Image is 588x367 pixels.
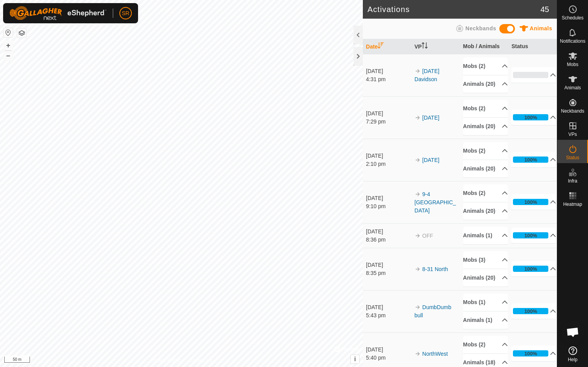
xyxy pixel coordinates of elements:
span: Neckbands [465,25,496,31]
div: [DATE] [366,152,411,160]
a: 8-31 North [422,266,448,272]
th: Mob / Animals [460,39,509,54]
p-accordion-header: Animals (20) [463,202,508,220]
p-accordion-header: Mobs (2) [463,100,508,117]
p-sorticon: Activate to sort [422,43,428,50]
button: i [351,355,359,364]
p-accordion-header: 100% [511,346,556,361]
button: Map Layers [17,28,26,38]
img: arrow [415,191,421,197]
span: SR [122,9,129,17]
div: 100% [513,266,548,272]
p-accordion-header: 0% [511,67,556,83]
span: VPs [568,132,577,137]
div: 7:29 pm [366,118,411,126]
div: 5:43 pm [366,311,411,320]
div: [DATE] [366,110,411,118]
span: Heatmap [563,202,582,207]
a: [DATE] Davidson [415,68,439,82]
img: arrow [415,233,421,239]
div: 100% [513,199,548,205]
div: [DATE] [366,303,411,311]
div: 100% [524,156,537,163]
button: Reset Map [3,28,13,37]
div: 4:31 pm [366,75,411,83]
span: Mobs [567,62,578,67]
span: Schedules [562,16,583,20]
span: 45 [541,3,549,15]
div: 100% [513,157,548,163]
p-accordion-header: Animals (20) [463,160,508,177]
p-accordion-header: Animals (20) [463,75,508,93]
div: 100% [524,265,537,273]
div: 100% [513,308,548,314]
p-sorticon: Activate to sort [378,43,384,50]
div: [DATE] [366,261,411,269]
div: 100% [524,198,537,206]
img: arrow [415,266,421,272]
span: Help [568,357,577,362]
div: [DATE] [366,228,411,236]
span: OFF [422,233,433,239]
p-accordion-header: Mobs (1) [463,294,508,311]
a: 9-4 [GEOGRAPHIC_DATA] [415,191,456,214]
span: Status [566,155,579,160]
div: [DATE] [366,346,411,354]
p-accordion-header: Animals (1) [463,227,508,244]
button: + [3,41,13,50]
p-accordion-header: Animals (20) [463,118,508,135]
p-accordion-header: 100% [511,261,556,277]
img: arrow [415,351,421,357]
div: Open chat [561,320,584,344]
p-accordion-header: 100% [511,194,556,210]
a: DumbDumb bull [415,304,451,318]
a: NorthWest [422,351,448,357]
th: VP [411,39,460,54]
p-accordion-header: Animals (1) [463,311,508,329]
p-accordion-header: Mobs (3) [463,251,508,269]
p-accordion-header: 100% [511,303,556,319]
span: Neckbands [561,109,584,113]
span: Animals [530,25,552,31]
img: Gallagher Logo [9,6,107,20]
div: 100% [524,350,537,357]
p-accordion-header: Mobs (2) [463,184,508,202]
p-accordion-header: Mobs (2) [463,142,508,160]
p-accordion-header: Animals (20) [463,269,508,287]
p-accordion-header: Mobs (2) [463,336,508,353]
span: Animals [564,85,581,90]
img: arrow [415,157,421,163]
p-accordion-header: 100% [511,110,556,125]
div: 8:35 pm [366,269,411,277]
p-accordion-header: 100% [511,228,556,243]
p-accordion-header: 100% [511,152,556,167]
div: 9:10 pm [366,202,411,210]
div: 100% [524,308,537,315]
a: [DATE] [422,157,439,163]
img: arrow [415,304,421,310]
div: 8:36 pm [366,236,411,244]
div: 2:10 pm [366,160,411,168]
a: Help [557,343,588,365]
img: arrow [415,115,421,121]
div: 100% [513,350,548,357]
h2: Activations [367,5,541,14]
button: – [3,51,13,60]
div: 100% [513,232,548,238]
div: [DATE] [366,194,411,202]
a: Privacy Policy [150,357,180,364]
div: 100% [524,114,537,121]
div: [DATE] [366,67,411,75]
th: Date [363,39,411,54]
div: 100% [513,114,548,120]
span: Notifications [560,39,585,43]
div: 0% [513,72,548,78]
p-accordion-header: Mobs (2) [463,57,508,75]
a: [DATE] [422,115,439,121]
div: 5:40 pm [366,354,411,362]
a: Contact Us [189,357,212,364]
th: Status [508,39,557,54]
span: i [354,356,356,362]
span: Infra [568,179,577,183]
img: arrow [415,68,421,74]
